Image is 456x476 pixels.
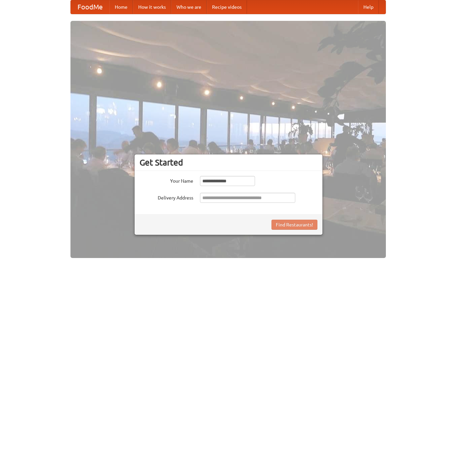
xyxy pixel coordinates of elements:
[140,193,193,201] label: Delivery Address
[71,0,109,14] a: FoodMe
[140,176,193,184] label: Your Name
[140,157,317,168] h3: Get Started
[207,0,247,14] a: Recipe videos
[271,220,317,230] button: Find Restaurants!
[133,0,171,14] a: How it works
[171,0,207,14] a: Who we are
[358,0,379,14] a: Help
[109,0,133,14] a: Home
